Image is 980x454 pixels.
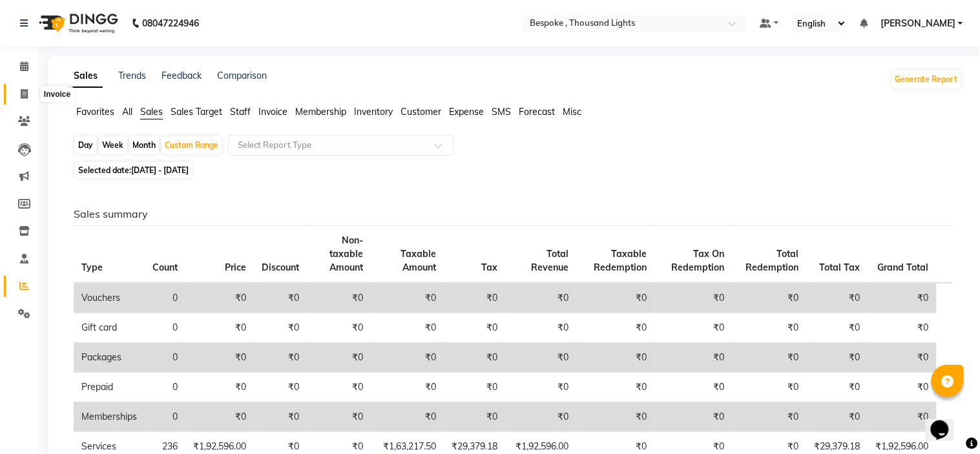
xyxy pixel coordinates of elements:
[74,373,145,402] td: Prepaid
[254,402,307,432] td: ₹0
[74,208,952,220] h6: Sales summary
[444,402,506,432] td: ₹0
[254,373,307,402] td: ₹0
[492,106,511,118] span: SMS
[868,283,937,313] td: ₹0
[807,283,868,313] td: ₹0
[185,283,254,313] td: ₹0
[506,343,577,373] td: ₹0
[807,313,868,343] td: ₹0
[732,283,807,313] td: ₹0
[401,106,441,118] span: Customer
[371,343,444,373] td: ₹0
[254,313,307,343] td: ₹0
[145,283,185,313] td: 0
[519,106,555,118] span: Forecast
[41,87,74,102] div: Invoice
[307,283,371,313] td: ₹0
[868,343,937,373] td: ₹0
[531,248,568,273] span: Total Revenue
[807,373,868,402] td: ₹0
[142,5,199,41] b: 08047224946
[506,283,577,313] td: ₹0
[807,343,868,373] td: ₹0
[401,248,437,273] span: Taxable Amount
[444,373,506,402] td: ₹0
[74,343,145,373] td: Packages
[295,106,346,118] span: Membership
[655,373,733,402] td: ₹0
[732,343,807,373] td: ₹0
[145,402,185,432] td: 0
[185,402,254,432] td: ₹0
[140,106,163,118] span: Sales
[185,373,254,402] td: ₹0
[371,373,444,402] td: ₹0
[444,343,506,373] td: ₹0
[171,106,222,118] span: Sales Target
[162,136,222,154] div: Custom Range
[307,313,371,343] td: ₹0
[33,5,121,41] img: logo
[225,262,246,273] span: Price
[576,373,654,402] td: ₹0
[75,162,192,178] span: Selected date:
[881,17,955,30] span: [PERSON_NAME]
[74,402,145,432] td: Memberships
[732,402,807,432] td: ₹0
[99,136,127,154] div: Week
[354,106,393,118] span: Inventory
[878,262,929,273] span: Grand Total
[152,262,178,273] span: Count
[655,313,733,343] td: ₹0
[444,313,506,343] td: ₹0
[307,402,371,432] td: ₹0
[594,248,647,273] span: Taxable Redemption
[258,106,287,118] span: Invoice
[506,313,577,343] td: ₹0
[444,283,506,313] td: ₹0
[307,343,371,373] td: ₹0
[732,313,807,343] td: ₹0
[371,283,444,313] td: ₹0
[655,343,733,373] td: ₹0
[129,136,159,154] div: Month
[307,373,371,402] td: ₹0
[671,248,724,273] span: Tax On Redemption
[131,165,189,175] span: [DATE] - [DATE]
[807,402,868,432] td: ₹0
[926,402,967,441] iframe: chat widget
[655,283,733,313] td: ₹0
[506,402,577,432] td: ₹0
[68,65,103,88] a: Sales
[576,283,654,313] td: ₹0
[74,283,145,313] td: Vouchers
[868,313,937,343] td: ₹0
[868,402,937,432] td: ₹0
[371,313,444,343] td: ₹0
[81,262,103,273] span: Type
[118,70,146,81] a: Trends
[506,373,577,402] td: ₹0
[217,70,267,81] a: Comparison
[820,262,860,273] span: Total Tax
[145,373,185,402] td: 0
[76,106,114,118] span: Favorites
[122,106,132,118] span: All
[230,106,251,118] span: Staff
[576,343,654,373] td: ₹0
[185,343,254,373] td: ₹0
[254,283,307,313] td: ₹0
[162,70,202,81] a: Feedback
[145,313,185,343] td: 0
[563,106,581,118] span: Misc
[145,343,185,373] td: 0
[262,262,299,273] span: Discount
[576,313,654,343] td: ₹0
[371,402,444,432] td: ₹0
[892,70,961,88] button: Generate Report
[74,313,145,343] td: Gift card
[449,106,484,118] span: Expense
[482,262,498,273] span: Tax
[185,313,254,343] td: ₹0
